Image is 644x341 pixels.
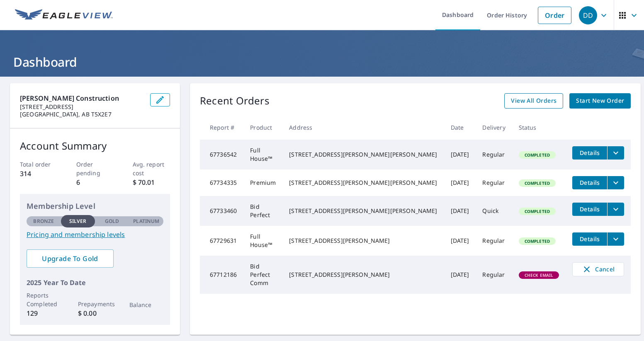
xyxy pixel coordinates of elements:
[538,7,571,24] a: Order
[15,9,113,22] img: EV Logo
[200,256,243,294] td: 67712186
[282,115,444,140] th: Address
[520,152,555,158] span: Completed
[76,160,114,177] p: Order pending
[577,179,602,186] span: Details
[504,93,563,109] a: View All Orders
[476,169,512,196] td: Regular
[76,177,114,187] p: 6
[200,115,243,140] th: Report #
[289,271,437,279] div: [STREET_ADDRESS][PERSON_NAME]
[577,205,602,213] span: Details
[27,249,114,268] a: Upgrade To Gold
[200,196,243,226] td: 67733460
[576,96,624,106] span: Start New Order
[200,169,243,196] td: 67734335
[569,93,631,109] a: Start New Order
[579,6,597,24] div: DD
[133,218,159,225] p: Platinum
[444,169,476,196] td: [DATE]
[27,308,61,318] p: 129
[133,177,170,187] p: $ 70.01
[243,256,282,294] td: Bid Perfect Comm
[476,115,512,140] th: Delivery
[200,226,243,256] td: 67729631
[289,237,437,245] div: [STREET_ADDRESS][PERSON_NAME]
[20,169,58,179] p: 314
[289,150,437,159] div: [STREET_ADDRESS][PERSON_NAME][PERSON_NAME]
[20,138,170,153] p: Account Summary
[572,203,607,216] button: detailsBtn-67733460
[607,232,624,246] button: filesDropdownBtn-67729631
[243,140,282,169] td: Full House™
[444,140,476,169] td: [DATE]
[78,308,112,318] p: $ 0.00
[243,169,282,196] td: Premium
[607,146,624,160] button: filesDropdownBtn-67736542
[20,111,143,118] p: [GEOGRAPHIC_DATA], AB T5X2E7
[520,238,555,244] span: Completed
[20,160,58,169] p: Total order
[69,218,87,225] p: Silver
[520,272,559,278] span: Check Email
[476,256,512,294] td: Regular
[572,232,607,246] button: detailsBtn-67729631
[572,146,607,160] button: detailsBtn-67736542
[243,115,282,140] th: Product
[607,203,624,216] button: filesDropdownBtn-67733460
[581,264,615,274] span: Cancel
[105,218,119,225] p: Gold
[20,103,143,111] p: [STREET_ADDRESS]
[511,96,557,106] span: View All Orders
[572,262,624,276] button: Cancel
[133,160,170,177] p: Avg. report cost
[572,176,607,189] button: detailsBtn-67734335
[243,226,282,256] td: Full House™
[512,115,566,140] th: Status
[78,300,112,308] p: Prepayments
[27,230,163,239] a: Pricing and membership levels
[444,256,476,294] td: [DATE]
[20,93,143,103] p: [PERSON_NAME] Construction
[200,140,243,169] td: 67736542
[289,179,437,187] div: [STREET_ADDRESS][PERSON_NAME][PERSON_NAME]
[10,53,634,70] h1: Dashboard
[33,218,54,225] p: Bronze
[476,196,512,226] td: Quick
[289,207,437,215] div: [STREET_ADDRESS][PERSON_NAME][PERSON_NAME]
[27,278,163,288] p: 2025 Year To Date
[444,115,476,140] th: Date
[27,201,163,212] p: Membership Level
[27,291,61,308] p: Reports Completed
[577,235,602,243] span: Details
[476,140,512,169] td: Regular
[129,300,164,309] p: Balance
[607,176,624,189] button: filesDropdownBtn-67734335
[444,226,476,256] td: [DATE]
[200,93,270,109] p: Recent Orders
[476,226,512,256] td: Regular
[33,254,107,263] span: Upgrade To Gold
[444,196,476,226] td: [DATE]
[243,196,282,226] td: Bid Perfect
[520,208,555,214] span: Completed
[577,149,602,157] span: Details
[520,180,555,186] span: Completed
